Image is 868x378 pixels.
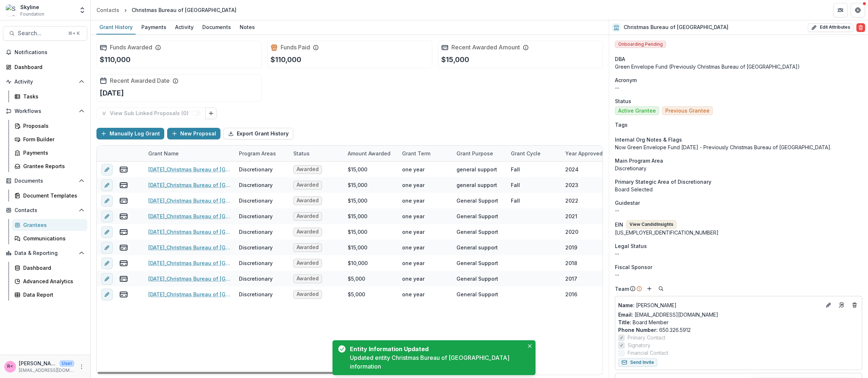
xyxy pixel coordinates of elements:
button: view-payments [119,212,128,221]
a: Form Builder [12,133,87,145]
div: Document Templates [23,192,82,199]
div: Grantee Reports [23,162,82,170]
button: Partners [833,3,848,17]
div: Discretionary [239,244,273,251]
div: Grant Term [398,150,435,157]
button: edit [101,226,113,238]
div: $15,000 [348,166,367,173]
a: [DATE]_Christmas Bureau of [GEOGRAPHIC_DATA] [148,244,230,251]
div: $5,000 [348,275,365,283]
span: Status [615,97,631,105]
div: General Support [456,228,498,236]
p: View Sub Linked Proposals ( 0 ) [110,110,191,117]
h2: Funds Paid [281,44,310,51]
div: Year approved [561,150,607,157]
button: Export Grant History [223,128,293,139]
div: $15,000 [348,228,367,236]
div: one year [402,197,425,204]
div: General Support [456,212,498,220]
button: view-payments [119,196,128,205]
span: Search... [18,30,64,37]
div: Payments [23,149,82,157]
div: ⌘ + K [67,29,81,37]
div: Discretionary [239,259,273,267]
a: Communications [12,232,87,244]
div: Form Builder [23,135,82,143]
div: Activity [172,22,197,32]
a: [DATE]_Christmas Bureau of [GEOGRAPHIC_DATA] [148,197,230,204]
div: General Support [456,197,498,204]
button: edit [101,273,113,285]
div: Discretionary [239,197,273,204]
div: Grant Cycle [507,146,561,161]
div: Grant Term [398,146,452,161]
div: $10,000 [348,259,368,267]
p: EIN [615,221,623,228]
button: View CandidInsights [626,220,677,229]
div: general support [456,166,497,173]
div: Entity Information Updated [350,345,521,353]
span: Awarded [297,260,319,266]
span: Awarded [297,244,319,251]
a: Activity [172,20,197,34]
a: Notes [237,20,258,34]
div: 2018 [565,259,577,267]
a: Data Report [12,289,87,301]
div: -- [615,271,862,279]
div: 2019 [565,244,577,251]
button: edit [101,257,113,269]
span: Acronym [615,76,637,84]
span: Contacts [15,207,76,214]
div: $15,000 [348,244,367,251]
button: Search... [3,26,87,41]
span: Notifications [15,49,84,56]
div: Status [289,150,314,157]
div: Communications [23,235,82,242]
div: General support [456,244,498,251]
h2: Christmas Bureau of [GEOGRAPHIC_DATA] [624,24,728,31]
div: Data Report [23,291,82,298]
a: [DATE]_Christmas Bureau of [GEOGRAPHIC_DATA] [148,275,230,283]
div: $15,000 [348,212,367,220]
div: $5,000 [348,290,365,298]
div: Program Areas [235,146,289,161]
h2: Recent Awarded Date [110,77,170,84]
div: Amount Awarded [343,146,398,161]
span: Internal Org Notes & Flags [615,136,682,143]
span: Financial Contact [628,349,668,357]
h2: Recent Awarded Amount [451,44,520,51]
a: Contacts [94,5,122,15]
div: Fall [511,181,520,189]
span: Awarded [297,229,319,235]
div: 2023 [565,181,578,189]
div: Grant Purpose [452,150,497,157]
div: [US_EMPLOYER_IDENTIFICATION_NUMBER] [615,229,862,236]
p: [DATE] [100,88,124,98]
div: Grantees [23,221,82,229]
div: Updated entity Christmas Bureau of [GEOGRAPHIC_DATA] information [350,353,524,371]
div: Discretionary [239,275,273,283]
div: one year [402,166,425,173]
div: one year [402,275,425,283]
img: Skyline [6,4,17,16]
a: Go to contact [836,299,847,311]
button: Open Contacts [3,204,87,216]
button: Get Help [851,3,865,17]
span: Legal Status [615,242,647,250]
div: Notes [237,22,258,32]
span: Workflows [15,108,76,114]
a: Dashboard [3,61,87,73]
div: Year approved [561,146,615,161]
a: Name: [PERSON_NAME] [618,301,821,309]
div: Program Areas [235,150,280,157]
div: Discretionary [239,181,273,189]
span: Guidestar [615,199,640,207]
span: Phone Number : [618,327,658,333]
button: Notifications [3,46,87,58]
button: view-payments [119,259,128,268]
div: Discretionary [239,228,273,236]
div: one year [402,290,425,298]
button: View Sub Linked Proposals (0) [96,107,206,119]
a: [DATE]_Christmas Bureau of [GEOGRAPHIC_DATA] [148,212,230,220]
